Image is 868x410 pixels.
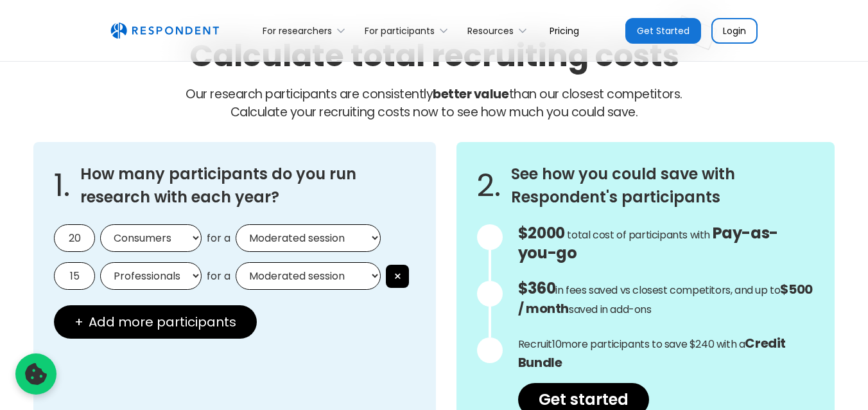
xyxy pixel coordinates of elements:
[230,103,638,121] span: Calculate your recruiting costs now to see how much you could save.
[711,18,758,44] a: Login
[74,316,83,328] span: +
[518,334,814,373] p: Recruit more participants to save $240 with a
[518,222,778,263] span: Pay-as-you-go
[54,305,257,339] button: + Add more participants
[386,265,409,288] button: ×
[365,24,435,37] div: For participants
[477,179,501,192] span: 2.
[625,18,701,44] a: Get Started
[518,280,814,319] p: in fees saved vs closest competitors, and up to saved in add-ons
[552,337,561,352] span: 10
[567,227,710,242] span: total cost of participants with
[460,15,539,46] div: Resources
[207,270,230,283] span: for a
[433,85,508,103] strong: better value
[110,22,219,39] img: Untitled UI logotext
[511,163,814,209] h3: See how you could save with Respondent's participants
[518,222,565,244] span: $2000
[89,316,236,328] span: Add more participants
[80,163,415,209] h3: How many participants do you run research with each year?
[263,24,332,37] div: For researchers
[358,15,460,46] div: For participants
[518,278,555,299] span: $360
[110,22,219,39] a: home
[518,280,813,317] strong: $500 / month
[54,179,70,192] span: 1.
[256,15,358,46] div: For researchers
[467,24,514,37] div: Resources
[33,85,835,121] p: Our research participants are consistently than our closest competitors.
[539,15,589,46] a: Pricing
[207,232,230,245] span: for a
